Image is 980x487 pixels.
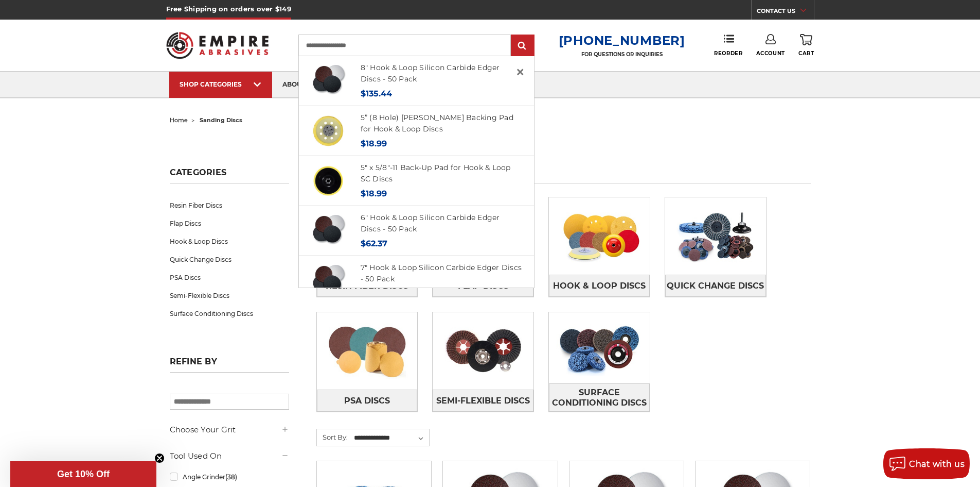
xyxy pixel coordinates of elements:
span: Chat with us [909,459,965,469]
a: Reorder [714,34,742,56]
span: Quick Change Discs [667,277,764,295]
span: × [515,62,525,82]
h1: sanding discs [314,161,811,183]
a: Semi-Flexible Discs [433,390,533,412]
input: Submit [512,36,533,56]
img: Surface Conditioning Discs [549,312,650,383]
h5: Choose Your Grit [170,424,289,436]
img: 5" x 5/8"-11 Back-Up Pad for Hook & Loop SC Discs [311,163,346,198]
span: $18.99 [361,189,387,198]
a: Resin Fiber Discs [170,196,289,214]
a: 7" Hook & Loop Silicon Carbide Edger Discs - 50 Pack [361,263,522,284]
img: Empire Abrasives [166,25,269,65]
a: Hook & Loop Discs [170,232,289,250]
span: Cart [798,50,814,57]
a: 8" Hook & Loop Silicon Carbide Edger Discs - 50 Pack [361,63,500,84]
div: Get 10% OffClose teaser [10,461,156,487]
a: CONTACT US [757,5,814,20]
span: $135.44 [361,89,392,98]
img: Semi-Flexible Discs [433,315,533,387]
button: Close teaser [154,453,165,463]
span: $18.99 [361,139,387,148]
a: Angle Grinder [170,468,289,486]
img: Silicon Carbide 8" Hook & Loop Edger Discs [311,63,346,98]
label: Sort By: [317,429,348,445]
span: $62.37 [361,239,387,248]
a: Surface Conditioning Discs [549,383,650,412]
a: Cart [798,34,814,57]
button: Chat with us [883,448,970,479]
a: 5” (8 Hole) [PERSON_NAME] Backing Pad for Hook & Loop Discs [361,113,513,134]
h5: Tool Used On [170,450,289,462]
span: Account [756,50,785,57]
p: FOR QUESTIONS OR INQUIRIES [559,51,685,58]
a: Semi-Flexible Discs [170,287,289,305]
span: Get 10% Off [57,469,110,479]
img: 5” (8 Hole) DA Sander Backing Pad for Hook & Loop Discs [311,113,346,148]
a: Hook & Loop Discs [549,275,650,297]
a: Surface Conditioning Discs [170,305,289,323]
h5: Refine by [170,357,289,373]
a: Quick Change Discs [170,250,289,268]
span: Surface Conditioning Discs [549,384,649,412]
span: (38) [225,473,237,481]
a: PSA Discs [170,268,289,287]
a: Close [512,64,528,80]
div: SHOP CATEGORIES [180,80,262,88]
span: sanding discs [200,116,242,124]
img: Quick Change Discs [665,200,766,272]
a: Quick Change Discs [665,275,766,297]
a: 6" Hook & Loop Silicon Carbide Edger Discs - 50 Pack [361,213,500,234]
select: Sort By: [352,430,429,446]
a: PSA Discs [317,390,418,412]
img: PSA Discs [317,315,418,387]
span: Semi-Flexible Discs [436,392,530,410]
img: Silicon Carbide 7" Hook & Loop Edger Discs [311,263,346,298]
span: Reorder [714,50,742,57]
span: PSA Discs [344,392,390,410]
img: Silicon Carbide 6" Hook & Loop Edger Discs [311,213,346,248]
a: home [170,116,188,124]
a: about us [272,72,326,98]
a: 5" x 5/8"-11 Back-Up Pad for Hook & Loop SC Discs [361,163,511,184]
a: [PHONE_NUMBER] [559,33,685,48]
a: Flap Discs [170,214,289,232]
span: Hook & Loop Discs [553,277,646,295]
h5: Categories [170,167,289,183]
img: Hook & Loop Discs [549,200,650,272]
